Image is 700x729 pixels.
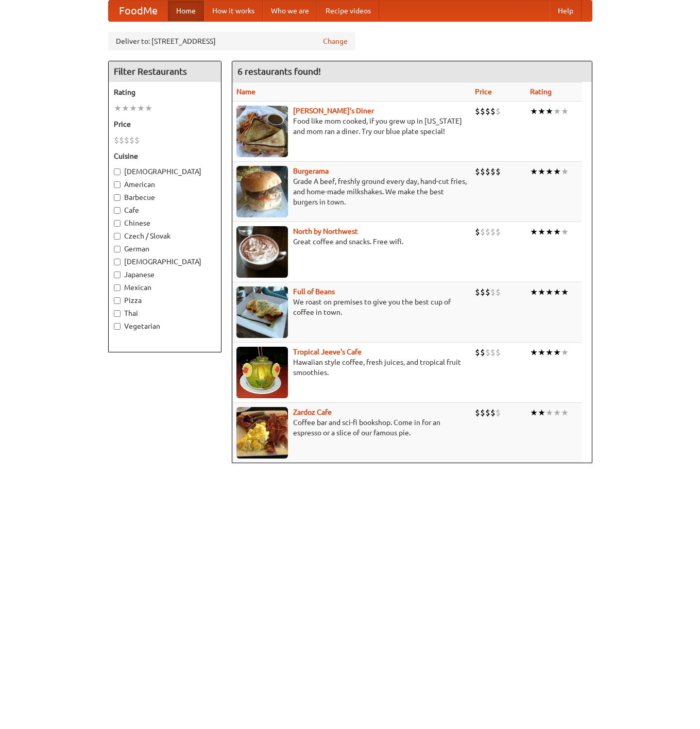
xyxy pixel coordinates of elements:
[545,347,553,358] li: ★
[114,192,216,202] label: Barbecue
[114,231,216,241] label: Czech / Slovak
[114,308,216,318] label: Thai
[236,166,288,217] img: burgerama.jpg
[490,407,496,418] li: $
[145,103,152,114] li: ★
[545,407,553,418] li: ★
[109,61,221,82] h4: Filter Restaurants
[114,87,216,97] h5: Rating
[114,168,121,175] input: [DEMOGRAPHIC_DATA]
[530,88,552,96] a: Rating
[114,310,121,317] input: Thai
[114,179,216,190] label: American
[561,226,569,238] li: ★
[114,233,121,240] input: Czech / Slovak
[236,226,288,278] img: north.jpg
[490,226,496,238] li: $
[293,167,329,175] a: Burgerama
[530,226,538,238] li: ★
[490,347,496,358] li: $
[114,321,216,331] label: Vegetarian
[561,407,569,418] li: ★
[490,166,496,177] li: $
[129,103,137,114] li: ★
[168,1,204,21] a: Home
[496,347,501,358] li: $
[475,106,480,117] li: $
[496,407,501,418] li: $
[263,1,317,21] a: Who we are
[114,134,119,146] li: $
[475,88,492,96] a: Price
[545,166,553,177] li: ★
[480,286,485,298] li: $
[236,176,467,207] p: Grade A beef, freshly ground every day, hand-cut fries, and home-made milkshakes. We make the bes...
[236,357,467,378] p: Hawaiian style coffee, fresh juices, and tropical fruit smoothies.
[553,106,561,117] li: ★
[293,227,358,235] a: North by Northwest
[236,347,288,398] img: jeeves.jpg
[114,194,121,201] input: Barbecue
[485,106,490,117] li: $
[114,103,122,114] li: ★
[496,226,501,238] li: $
[114,205,216,215] label: Cafe
[114,220,121,227] input: Chinese
[485,286,490,298] li: $
[553,347,561,358] li: ★
[114,323,121,330] input: Vegetarian
[475,166,480,177] li: $
[114,166,216,177] label: [DEMOGRAPHIC_DATA]
[485,407,490,418] li: $
[293,287,335,296] b: Full of Beans
[236,88,255,96] a: Name
[236,297,467,317] p: We roast on premises to give you the best cup of coffee in town.
[236,286,288,338] img: beans.jpg
[317,1,379,21] a: Recipe videos
[122,103,129,114] li: ★
[134,134,140,146] li: $
[114,297,121,304] input: Pizza
[480,226,485,238] li: $
[485,226,490,238] li: $
[530,106,538,117] li: ★
[496,106,501,117] li: $
[124,134,129,146] li: $
[475,226,480,238] li: $
[323,36,348,46] a: Change
[114,269,216,280] label: Japanese
[561,347,569,358] li: ★
[293,408,332,416] a: Zardoz Cafe
[114,284,121,291] input: Mexican
[236,407,288,459] img: zardoz.jpg
[496,166,501,177] li: $
[538,166,545,177] li: ★
[236,116,467,137] p: Food like mom cooked, if you grew up in [US_STATE] and mom ran a diner. Try our blue plate special!
[114,282,216,293] label: Mexican
[475,286,480,298] li: $
[114,257,216,267] label: [DEMOGRAPHIC_DATA]
[293,107,374,115] a: [PERSON_NAME]'s Diner
[119,134,124,146] li: $
[553,407,561,418] li: ★
[109,1,168,21] a: FoodMe
[114,272,121,278] input: Japanese
[545,106,553,117] li: ★
[293,348,362,356] a: Tropical Jeeve's Cafe
[114,119,216,129] h5: Price
[108,32,355,50] div: Deliver to: [STREET_ADDRESS]
[561,286,569,298] li: ★
[114,218,216,228] label: Chinese
[538,226,545,238] li: ★
[490,106,496,117] li: $
[237,66,321,76] ng-pluralize: 6 restaurants found!
[114,244,216,254] label: German
[475,407,480,418] li: $
[236,236,467,247] p: Great coffee and snacks. Free wifi.
[530,166,538,177] li: ★
[485,166,490,177] li: $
